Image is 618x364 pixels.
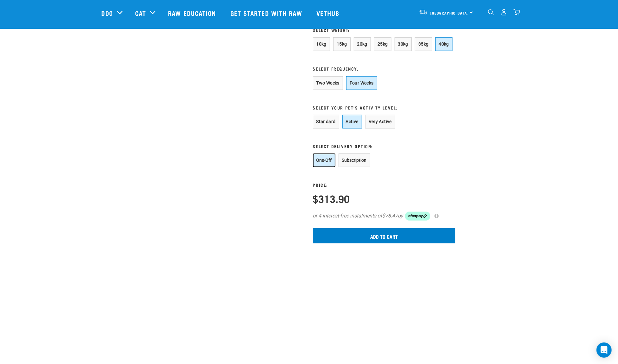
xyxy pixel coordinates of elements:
[313,76,343,90] button: Two Weeks
[135,8,146,18] a: Cat
[339,154,370,167] button: Subscription
[313,37,330,51] button: 10kg
[224,0,310,26] a: Get started with Raw
[333,37,351,51] button: 15kg
[313,66,455,71] h3: Select Frequency:
[316,41,327,47] span: 10kg
[313,228,455,243] input: Add to cart
[313,115,339,129] button: Standard
[501,9,507,16] img: user.png
[374,37,391,51] button: 25kg
[337,41,347,47] span: 15kg
[365,115,395,129] button: Very Active
[313,154,335,167] button: One-Off
[439,41,449,47] span: 40kg
[346,76,377,90] button: Four Weeks
[395,37,412,51] button: 30kg
[313,105,455,110] h3: Select Your Pet's Activity Level:
[488,9,494,15] img: home-icon-1@2x.png
[354,37,371,51] button: 20kg
[313,144,455,148] h3: Select Delivery Option:
[313,28,455,32] h3: Select Weight:
[419,9,428,15] img: van-moving.png
[378,41,388,47] span: 25kg
[596,342,612,358] div: Open Intercom Messenger
[310,0,347,26] a: Vethub
[405,212,430,221] img: Afterpay
[415,37,432,51] button: 35kg
[162,0,224,26] a: Raw Education
[342,115,362,129] button: Active
[431,12,469,14] span: [GEOGRAPHIC_DATA]
[313,212,455,221] div: or 4 interest-free instalments of by
[313,182,350,187] h3: Price:
[313,193,350,204] h4: $313.90
[357,41,368,47] span: 20kg
[435,37,453,51] button: 40kg
[383,213,398,219] span: $78.47
[398,41,409,47] span: 30kg
[418,41,429,47] span: 35kg
[514,9,520,16] img: home-icon@2x.png
[102,8,113,18] a: Dog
